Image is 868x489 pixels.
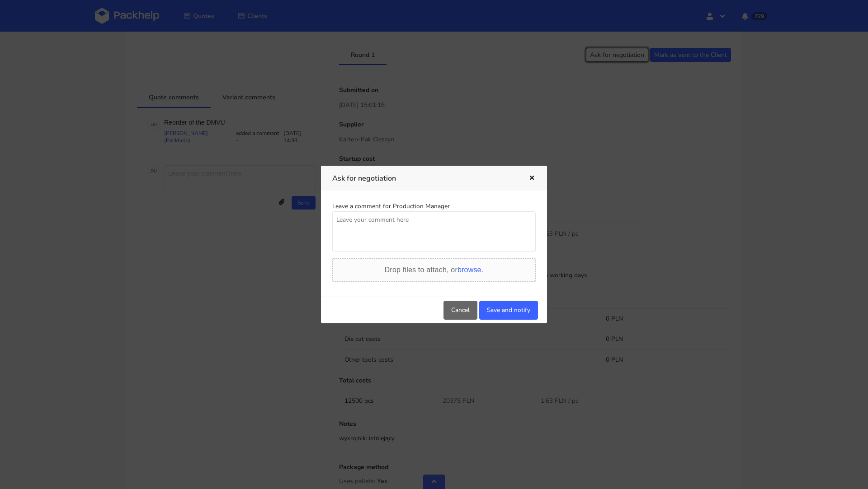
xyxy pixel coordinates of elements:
div: Leave a comment for Production Manager [332,202,536,211]
button: Cancel [443,301,477,320]
h3: Ask for negotiation [332,172,515,185]
span: browse. [458,266,483,274]
span: Drop files to attach, or [385,266,484,274]
button: Save and notify [479,301,538,320]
